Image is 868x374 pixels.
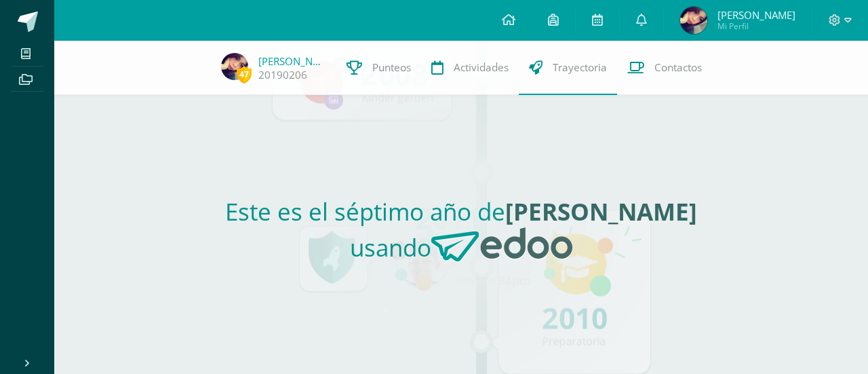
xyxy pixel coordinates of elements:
[237,66,252,83] span: 47
[617,41,712,95] a: Contactos
[221,53,248,80] img: 78268b36645396304b2d8e5a5d2332f1.png
[654,60,702,75] span: Contactos
[258,68,307,82] a: 20190206
[336,41,421,95] a: Punteos
[717,8,795,22] span: [PERSON_NAME]
[553,60,607,75] span: Trayectoria
[431,227,572,263] img: Edoo
[680,7,707,34] img: 78268b36645396304b2d8e5a5d2332f1.png
[519,41,617,95] a: Trayectoria
[505,195,697,227] strong: [PERSON_NAME]
[717,20,795,32] span: Mi Perfil
[258,54,326,68] a: [PERSON_NAME]
[372,60,411,75] span: Punteos
[155,195,768,274] h2: Este es el séptimo año de usando
[421,41,519,95] a: Actividades
[454,60,509,75] span: Actividades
